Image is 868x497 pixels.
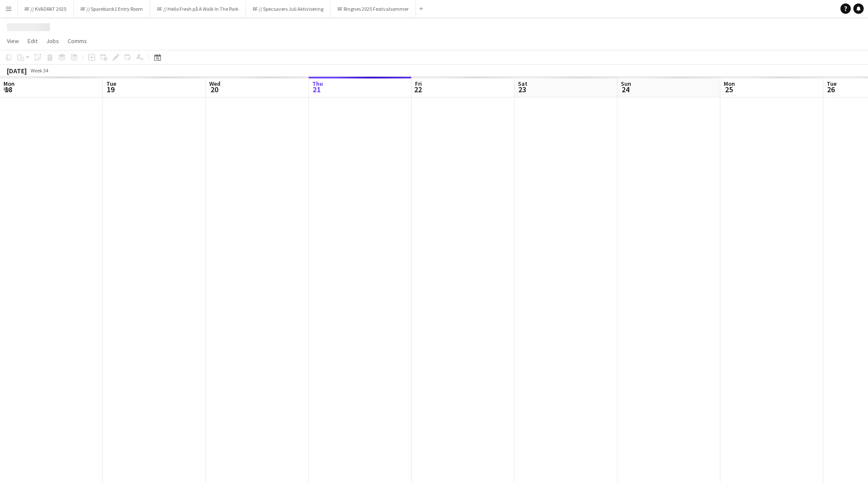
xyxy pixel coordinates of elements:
span: Mon [3,80,15,88]
button: RF Ringnes 2025 Festivalsommer [331,0,416,17]
span: Edit [28,37,37,45]
span: 19 [105,84,116,94]
span: Tue [827,80,837,88]
button: RF // Sparebank1 Entry Room [74,0,150,17]
span: 26 [825,84,837,94]
button: RF // Hello Fresh på A Walk In The Park [150,0,246,17]
span: 22 [414,84,422,94]
span: 20 [208,84,220,94]
span: Week 34 [28,67,50,74]
a: Jobs [43,35,62,47]
span: 24 [620,84,631,94]
span: Tue [106,80,116,88]
span: 21 [311,84,323,94]
span: 23 [517,84,527,94]
span: View [7,37,19,45]
span: Thu [312,80,323,88]
button: RF // KVADRAT 2025 [18,0,74,17]
span: 18 [2,84,15,94]
a: View [3,35,22,47]
span: Jobs [46,37,59,45]
a: Comms [64,35,90,47]
span: Mon [724,80,735,88]
a: Edit [24,35,41,47]
div: [DATE] [7,66,27,75]
span: 25 [722,84,735,94]
span: Wed [209,80,220,88]
span: Fri [415,80,422,88]
span: Sat [518,80,527,88]
span: Comms [68,37,87,45]
button: RF // Specsavers Juli Aktivisering [246,0,331,17]
span: Sun [621,80,631,88]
